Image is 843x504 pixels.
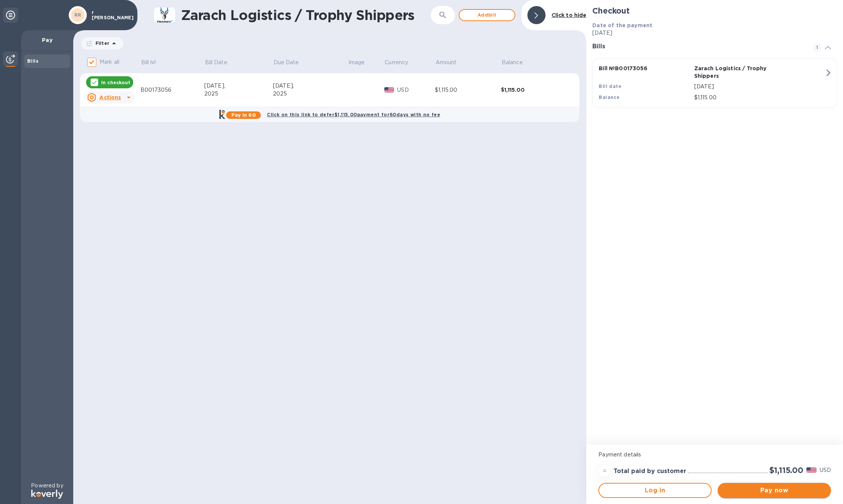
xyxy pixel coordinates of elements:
[274,59,299,66] p: Due Date
[273,82,348,90] div: [DATE],
[101,79,130,86] p: In checkout
[205,59,237,66] span: Bill Date
[92,10,129,20] p: r [PERSON_NAME]
[599,94,620,100] b: Balance
[99,94,121,100] u: Actions
[598,483,712,498] button: Log in
[599,65,691,72] p: Bill № B00173056
[599,83,621,89] b: Bill date
[718,483,831,498] button: Pay now
[92,40,109,46] p: Filter
[27,58,39,64] b: Bills
[613,468,686,475] h3: Total paid by customer
[436,59,467,66] span: Amount
[502,59,523,66] p: Balance
[385,59,408,66] p: Currency
[694,83,825,91] p: [DATE]
[181,7,431,23] h1: Zarach Logistics / Trophy Shippers
[694,65,786,80] p: Zarach Logistics / Trophy Shippers
[74,12,82,18] b: RR
[592,29,837,37] p: [DATE]
[502,59,533,66] span: Balance
[436,59,457,66] p: Amount
[592,58,837,108] button: Bill №B00173056Zarach Logistics / Trophy ShippersBill date[DATE]Balance$1,115.00
[140,86,204,94] div: B00173056
[724,486,825,495] span: Pay now
[820,466,831,474] p: USD
[605,486,705,495] span: Log in
[552,12,587,18] b: Click to hide
[31,490,63,499] img: Logo
[459,9,515,21] button: Addbill
[27,36,67,44] p: Pay
[592,6,837,15] h2: Checkout
[141,59,157,66] p: Bill №
[598,465,610,477] div: =
[592,22,652,28] b: Date of the payment
[769,465,803,475] h2: $1,115.00
[397,86,435,94] p: USD
[435,86,501,94] div: $1,115.00
[274,59,309,66] span: Due Date
[694,94,825,102] p: $1,115.00
[348,59,365,66] p: Image
[592,43,804,50] h3: Bills
[205,59,227,66] p: Bill Date
[384,87,395,92] img: USD
[465,11,509,20] span: Add bill
[806,467,817,473] img: USD
[267,112,440,117] b: Click on this link to defer $1,115.00 payment for 60 days with no fee
[231,112,256,118] b: Pay in 60
[204,90,273,98] div: 2025
[813,43,822,52] span: 1
[598,451,831,459] p: Payment details
[273,90,348,98] div: 2025
[141,59,166,66] span: Bill №
[501,86,567,94] div: $1,115.00
[31,482,63,490] p: Powered by
[204,82,273,90] div: [DATE],
[100,58,119,66] p: Mark all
